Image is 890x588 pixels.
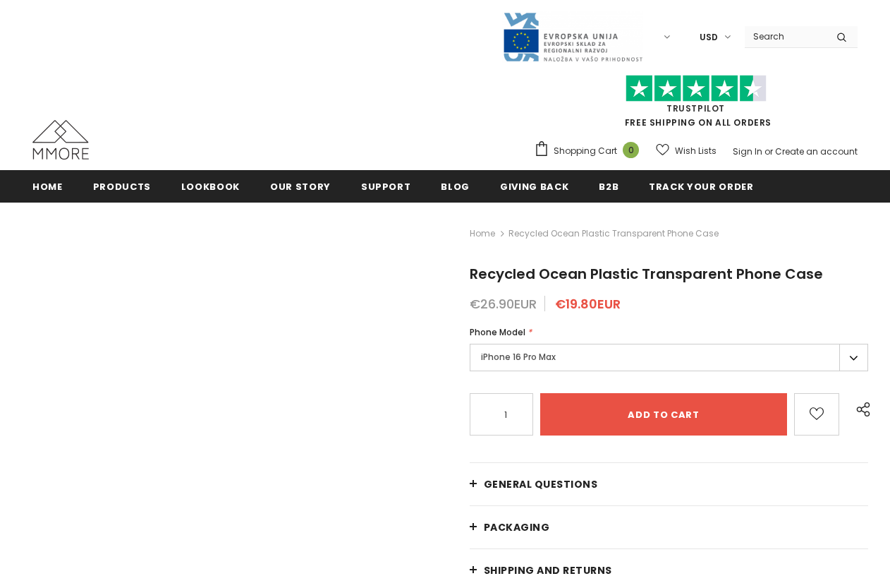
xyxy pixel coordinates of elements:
span: Shipping and returns [484,563,612,577]
span: Products [93,180,151,193]
a: B2B [599,170,618,202]
img: MMORE Cases [32,120,89,160]
span: Lookbook [181,180,240,193]
a: Javni Razpis [502,30,643,42]
a: Sign In [733,145,762,157]
a: Our Story [270,170,331,202]
label: iPhone 16 Pro Max [470,344,868,371]
a: Trustpilot [666,102,725,114]
a: Wish Lists [656,138,717,163]
span: Phone Model [470,326,525,338]
span: Our Story [270,180,331,193]
input: Search Site [745,26,826,47]
span: or [764,145,773,157]
span: Blog [441,180,470,193]
a: Giving back [500,170,568,202]
img: Javni Razpis [502,11,643,63]
span: FREE SHIPPING ON ALL ORDERS [534,81,858,128]
a: Home [32,170,63,202]
span: 0 [623,142,639,158]
span: €19.80EUR [555,295,621,313]
a: Blog [441,170,470,202]
a: PACKAGING [470,506,868,548]
span: Recycled Ocean Plastic Transparent Phone Case [508,225,719,242]
input: Add to cart [540,393,787,436]
span: PACKAGING [484,520,550,534]
span: Recycled Ocean Plastic Transparent Phone Case [470,264,823,284]
a: General Questions [470,463,868,505]
a: Create an account [775,145,858,157]
span: Track your order [649,180,753,193]
a: Home [470,225,495,242]
span: USD [700,30,718,44]
span: General Questions [484,477,598,491]
a: Track your order [649,170,753,202]
a: Products [93,170,151,202]
a: Shopping Cart 0 [534,140,646,162]
span: Giving back [500,180,568,193]
span: Wish Lists [675,144,717,158]
a: Lookbook [181,170,240,202]
img: Trust Pilot Stars [626,75,767,102]
span: B2B [599,180,618,193]
span: support [361,180,411,193]
span: Shopping Cart [554,144,617,158]
span: €26.90EUR [470,295,537,313]
a: support [361,170,411,202]
span: Home [32,180,63,193]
